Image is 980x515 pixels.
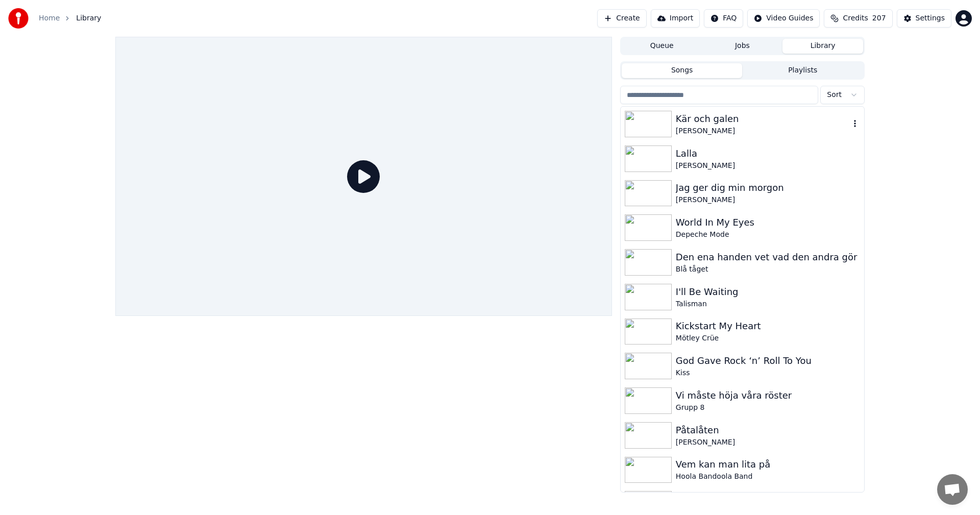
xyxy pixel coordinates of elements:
div: Mötley Crüe [676,333,860,344]
div: God Gave Rock ‘n’ Roll To You [676,354,860,368]
button: FAQ [704,9,743,28]
a: Home [39,13,60,23]
button: Jobs [702,39,783,54]
div: Hoola Bandoola Band [676,472,860,482]
div: I'll Be Waiting [676,285,860,299]
div: Jag ger dig min morgon [676,181,860,195]
div: Den ena handen vet vad den andra gör [676,250,860,264]
div: Grupp 8 [676,403,860,413]
div: [PERSON_NAME] [676,161,860,171]
div: Settings [916,13,945,23]
button: Library [782,39,863,54]
span: Sort [827,90,842,100]
button: Credits207 [824,9,892,28]
div: Kickstart My Heart [676,319,860,333]
div: Kär och galen [676,112,850,126]
div: Kiss [676,368,860,378]
div: Depeche Mode [676,230,860,240]
div: Öppna chatt [937,474,968,505]
span: 207 [872,13,886,23]
div: [PERSON_NAME] [676,126,850,136]
button: Settings [897,9,951,28]
button: Create [597,9,647,28]
button: Video Guides [747,9,820,28]
div: Påtalåten [676,423,860,437]
div: World In My Eyes [676,215,860,230]
button: Queue [622,39,702,54]
div: Vi måste höja våra röster [676,388,860,403]
div: Blå tåget [676,264,860,275]
button: Songs [622,63,743,78]
div: [PERSON_NAME] [676,195,860,205]
button: Playlists [742,63,863,78]
button: Import [651,9,700,28]
div: Lalla [676,146,860,161]
div: Vem kan man lita på [676,457,860,472]
div: Talisman [676,299,860,309]
div: [PERSON_NAME] [676,437,860,448]
span: Credits [843,13,868,23]
span: Library [76,13,101,23]
nav: breadcrumb [39,13,101,23]
img: youka [8,8,29,29]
